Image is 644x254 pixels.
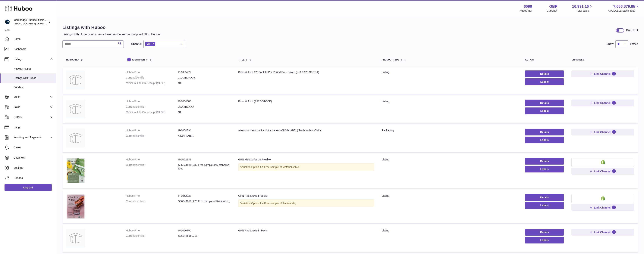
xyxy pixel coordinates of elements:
div: action [525,59,564,61]
span: Stock [14,95,49,99]
span: All [147,42,150,45]
span: 16,931.16 [572,4,589,9]
dt: Current identifier [126,200,178,203]
div: Currency [547,9,558,13]
dt: Huboo P no [126,229,178,232]
img: Ateronon Heart Lanka Nutra Labels (CN02-LABEL) Trade orders ONLY [66,129,85,147]
div: listing [382,70,518,74]
label: Show [607,42,614,46]
button: Labels [525,237,564,243]
span: AVAILABLE Stock Total [608,9,639,13]
dt: Huboo P no [126,129,178,132]
span: Not with Huboo [14,67,53,71]
button: Link Channel [571,100,634,106]
dt: Current identifier [126,163,178,170]
span: Option 1 = Free sample of RadiantMe; [251,202,296,205]
dd: 91 [178,81,231,85]
span: Sales [14,105,49,109]
button: Labels [525,78,564,85]
div: GPN RadiantMe In Pack [238,229,374,232]
span: identifier [132,59,145,61]
dd: 5060448161225 Free sample of RadiantMe; [178,200,231,203]
a: 16,931.16 Total sales [572,4,593,13]
p: Listings with Huboo - any items here can be sent or dropped off to Huboo. [62,32,161,36]
a: 7,656,879.85 AVAILABLE Stock Total [608,4,639,13]
a: Details [525,194,564,201]
div: listing [382,229,518,232]
div: Bone & Joint 120 Tablets Per Round Pot - Boxed (PF26-120-STOCK) [238,70,374,74]
div: listing [382,100,518,103]
label: Channel [131,42,142,46]
dt: Huboo P no [126,100,178,103]
dt: Minimum Life On Receipt (MLOR) [126,81,178,85]
span: Channels [14,156,53,160]
button: Link Channel [571,204,634,211]
a: Log out [5,184,52,191]
strong: 6099 [524,4,532,9]
div: Huboo Ref [520,9,532,13]
div: Cambridge Nutraceuticals Ltd [14,18,48,25]
div: Bulk Edit [626,28,638,33]
button: Labels [525,137,564,143]
a: Details [525,70,564,77]
span: Total sales [576,9,593,13]
span: Link Channel [594,72,611,76]
button: Labels [525,107,564,114]
div: channels [571,59,634,61]
span: Link Channel [594,170,611,173]
span: [EMAIL_ADDRESS][DOMAIN_NAME] [14,22,55,25]
button: Labels [525,166,564,172]
div: GPN RadiantMe Freebie [238,194,374,198]
dd: CN02-LABEL [178,134,231,138]
dt: Current identifier [126,105,178,109]
span: Product Type [382,59,399,61]
span: Orders [14,115,49,119]
img: GPN RadiantMe In Pack [66,229,85,248]
dt: Huboo P no [126,158,178,161]
a: Details [525,100,564,106]
span: entries [630,42,638,46]
a: Details [525,229,564,236]
span: Link Channel [594,206,611,209]
div: listing [382,194,518,198]
dd: 91 [178,110,231,114]
dt: Current identifier [126,234,178,238]
button: Link Channel [571,129,634,135]
dt: Current identifier [126,76,178,79]
dd: 5060448161218 [178,234,231,238]
strong: GBP [549,4,557,9]
span: Invoicing and Payments [14,136,49,139]
div: packaging [382,129,518,132]
img: shopify-small.png [601,196,605,200]
dd: P-1052938 [178,194,231,198]
dd: P-1054334 [178,129,231,132]
span: 7,656,879.85 [613,4,635,9]
img: Bone & Joint (PF26-STOCK) [66,100,85,118]
div: listing [382,158,518,161]
button: Link Channel [571,229,634,236]
dd: P-1052939 [178,158,231,161]
span: Bundles [14,85,53,89]
img: Bone & Joint 120 Tablets Per Round Pot - Boxed (PF26-120-STOCK) [66,70,85,89]
span: Returns [14,176,53,180]
dd: XXXTBCXXX [178,105,231,109]
span: Link Channel [594,130,611,134]
dd: 5060448161232 Free sample of MetaboliseMe; [178,163,231,170]
span: Link Channel [594,101,611,105]
span: Usage [14,125,53,129]
span: Dashboard [14,47,53,51]
span: Huboo no [66,59,79,61]
dd: P-1055272 [178,70,231,74]
dt: Huboo P no [126,70,178,74]
span: Home [14,37,53,41]
span: Option 1 = Free sample of MetaboliseMe; [251,166,300,169]
img: GPN MetaboliseMe Freebie [66,158,85,184]
button: Link Channel [571,70,634,77]
dt: Minimum Life On Receipt (MLOR) [126,110,178,114]
dt: Huboo P no [126,194,178,198]
span: title [238,59,244,61]
dd: P-1054385 [178,100,231,103]
div: Ateronon Heart Lanka Nutra Labels (CN02-LABEL) Trade orders ONLY [238,129,374,132]
button: Labels [525,202,564,209]
div: Variation: [238,200,374,207]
